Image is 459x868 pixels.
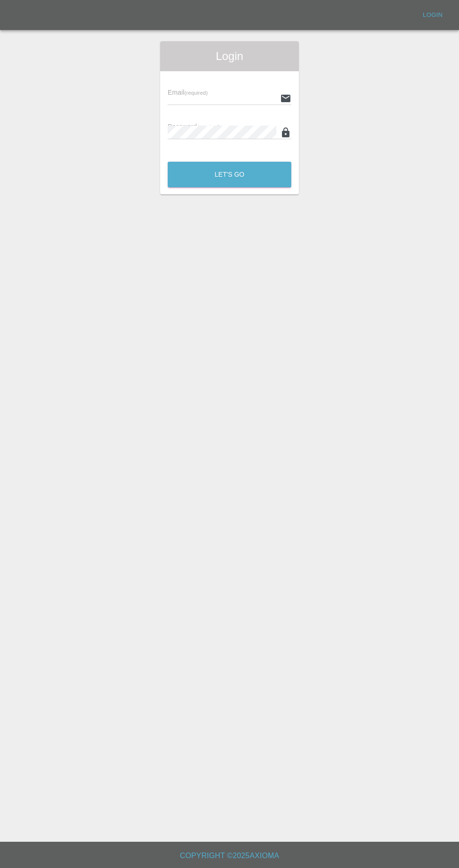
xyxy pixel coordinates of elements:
small: (required) [197,124,221,130]
span: Login [168,49,291,64]
button: Let's Go [168,162,291,187]
span: Email [168,89,207,96]
span: Password [168,123,220,130]
h6: Copyright © 2025 Axioma [7,849,452,862]
small: (required) [185,90,208,96]
a: Login [418,8,448,22]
